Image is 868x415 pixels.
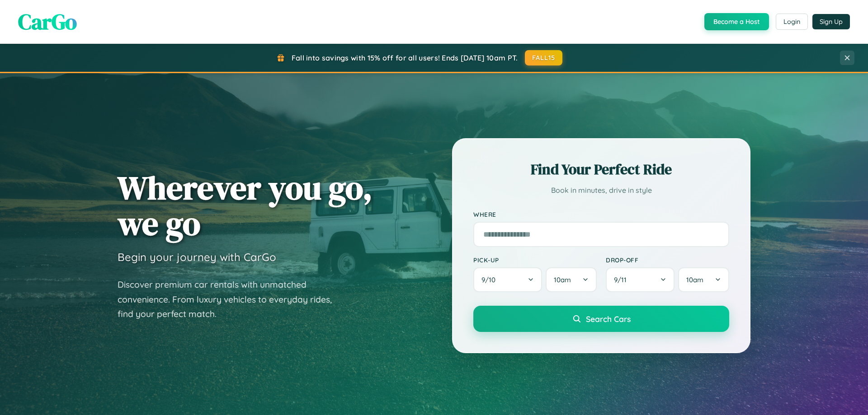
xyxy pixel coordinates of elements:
[473,184,729,197] p: Book in minutes, drive in style
[776,14,808,30] button: Login
[118,250,276,264] h3: Begin your journey with CarGo
[586,314,631,324] span: Search Cars
[812,14,850,29] button: Sign Up
[546,267,597,292] button: 10am
[678,267,729,292] button: 10am
[473,267,542,292] button: 9/10
[704,13,769,30] button: Become a Host
[525,50,563,65] button: FALL15
[606,267,675,292] button: 9/11
[473,159,729,179] h2: Find Your Perfect Ride
[18,7,77,37] span: CarGo
[473,210,729,218] label: Where
[118,277,344,322] p: Discover premium car rentals with unmatched convenience. From luxury vehicles to everyday rides, ...
[481,275,500,284] span: 9 / 10
[473,306,729,332] button: Search Cars
[686,275,703,284] span: 10am
[473,256,597,264] label: Pick-up
[292,53,518,62] span: Fall into savings with 15% off for all users! Ends [DATE] 10am PT.
[554,275,571,284] span: 10am
[614,275,631,284] span: 9 / 11
[606,256,729,264] label: Drop-off
[118,170,373,241] h1: Wherever you go, we go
